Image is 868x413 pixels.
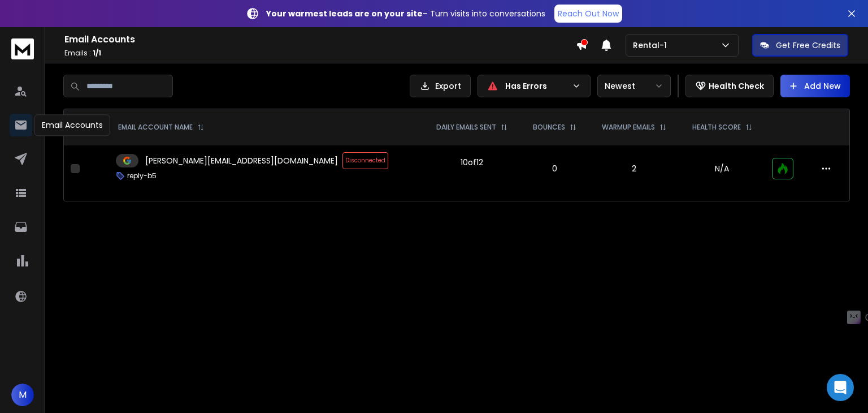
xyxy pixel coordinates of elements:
[633,40,671,51] p: Rental-1
[266,8,545,19] p: – Turn visits into conversations
[266,8,423,19] strong: Your warmest leads are on your site
[597,75,671,97] button: Newest
[776,40,840,51] p: Get Free Credits
[554,5,622,23] a: Reach Out Now
[558,8,619,19] p: Reach Out Now
[118,123,204,132] div: EMAIL ACCOUNT NAME
[11,384,34,406] button: M
[589,145,679,192] td: 2
[752,34,848,57] button: Get Free Credits
[528,163,582,174] p: 0
[780,75,850,97] button: Add New
[436,123,496,132] p: DAILY EMAILS SENT
[692,123,741,132] p: HEALTH SCORE
[410,75,471,97] button: Export
[827,374,854,401] div: Open Intercom Messenger
[342,152,388,169] span: Disconnected
[93,48,101,58] span: 1 / 1
[145,155,338,166] p: [PERSON_NAME][EMAIL_ADDRESS][DOMAIN_NAME]
[127,171,157,180] p: reply-b5
[34,114,110,136] div: Email Accounts
[533,123,565,132] p: BOUNCES
[686,163,758,174] p: N/A
[685,75,774,97] button: Health Check
[64,49,576,58] p: Emails :
[11,38,34,59] img: logo
[602,123,655,132] p: WARMUP EMAILS
[461,157,483,168] div: 10 of 12
[505,80,567,92] p: Has Errors
[64,33,576,46] h1: Email Accounts
[709,80,764,92] p: Health Check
